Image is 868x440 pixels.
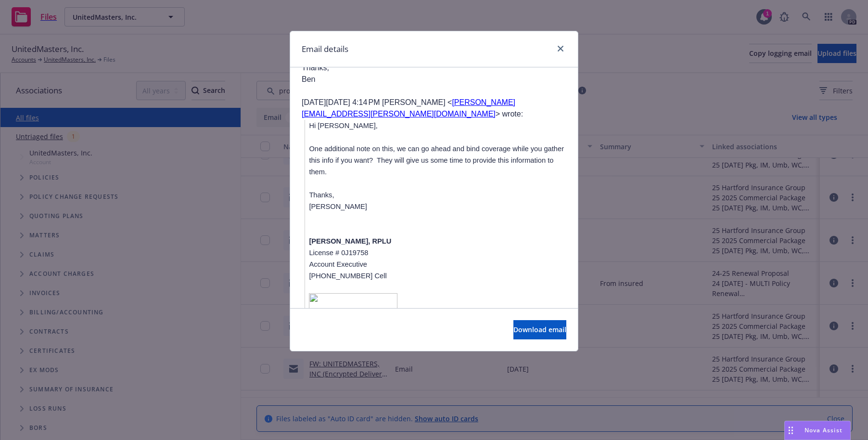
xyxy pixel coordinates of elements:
[513,320,566,339] button: Download email
[785,421,797,440] div: Drag to move
[309,191,334,199] span: Thanks,
[309,237,391,245] span: [PERSON_NAME], RPLU
[513,325,566,334] span: Download email
[555,43,566,54] a: close
[302,62,566,74] p: Thanks,
[302,97,566,120] p: [DATE][DATE] 4:14 PM [PERSON_NAME] < > wrote:
[309,145,564,176] span: One additional note on this, we can go ahead and bind coverage while you gather this info if you ...
[804,426,842,434] span: Nova Assist
[309,203,367,210] span: [PERSON_NAME]
[784,421,851,440] button: Nova Assist
[309,122,378,129] span: Hi [PERSON_NAME],
[309,293,397,309] img: ii_190f0aeb3f64cff311
[309,260,367,268] span: Account Executive
[309,249,368,257] span: License # 0J19758
[302,43,348,55] h1: Email details
[302,74,566,85] p: Ben
[309,272,386,280] span: [PHONE_NUMBER] Cell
